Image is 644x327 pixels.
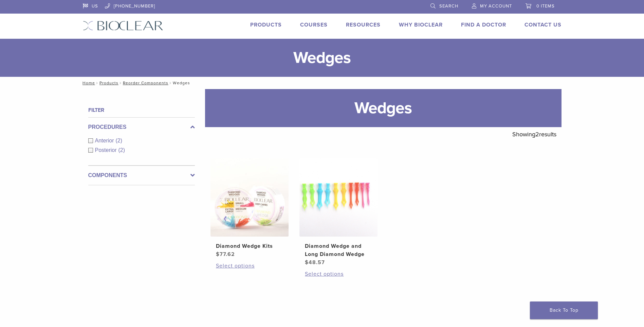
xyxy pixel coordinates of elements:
a: Resources [346,21,381,28]
span: Posterior [95,147,118,153]
bdi: 77.62 [216,251,235,258]
span: (2) [118,147,125,153]
h2: Diamond Wedge Kits [216,242,283,250]
span: / [95,81,99,85]
a: Diamond Wedge and Long Diamond WedgeDiamond Wedge and Long Diamond Wedge $48.57 [299,158,378,266]
span: $ [216,251,220,258]
span: Search [439,3,458,9]
span: 2 [535,131,539,138]
img: Diamond Wedge Kits [210,158,289,237]
img: Diamond Wedge and Long Diamond Wedge [299,158,378,237]
h1: Wedges [205,89,562,127]
span: $ [305,259,309,266]
a: Diamond Wedge KitsDiamond Wedge Kits $77.62 [210,158,289,258]
span: 0 items [536,3,555,9]
span: (2) [116,138,123,143]
p: Showing results [512,127,556,141]
label: Components [88,171,195,179]
a: Why Bioclear [399,21,443,28]
a: Reorder Components [123,81,168,85]
span: Anterior [95,138,116,143]
label: Procedures [88,123,195,131]
a: Products [99,81,118,85]
a: Contact Us [525,21,562,28]
a: Products [250,21,282,28]
span: My Account [480,3,512,9]
h2: Diamond Wedge and Long Diamond Wedge [305,242,372,258]
span: / [118,81,123,85]
a: Find A Doctor [461,21,506,28]
a: Courses [300,21,328,28]
a: Select options for “Diamond Wedge and Long Diamond Wedge” [305,270,372,278]
a: Back To Top [530,302,598,319]
a: Select options for “Diamond Wedge Kits” [216,262,283,270]
a: Home [80,81,95,85]
h4: Filter [88,106,195,114]
bdi: 48.57 [305,259,325,266]
span: / [168,81,173,85]
nav: Wedges [78,77,567,89]
img: Bioclear [83,21,163,31]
